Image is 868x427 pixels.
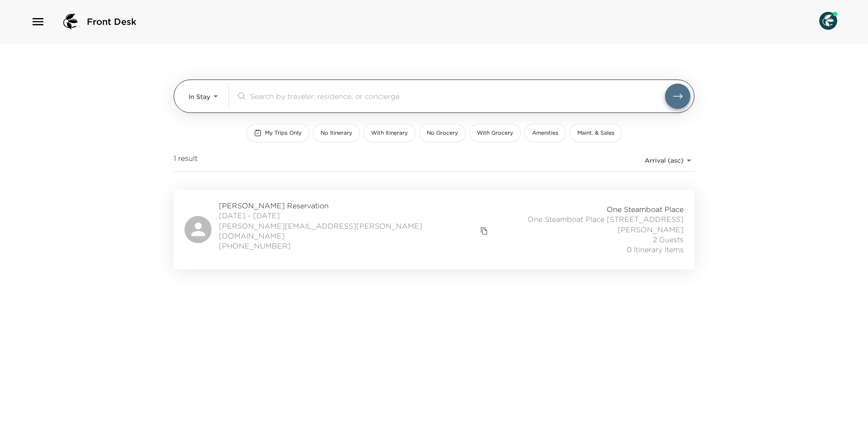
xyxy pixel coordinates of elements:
[219,211,491,221] span: [DATE] - [DATE]
[524,124,566,142] button: Amenities
[219,241,491,251] span: [PHONE_NUMBER]
[174,190,694,269] a: [PERSON_NAME] Reservation[DATE] - [DATE][PERSON_NAME][EMAIL_ADDRESS][PERSON_NAME][DOMAIN_NAME]cop...
[313,124,360,142] button: No Itinerary
[477,129,513,137] span: With Grocery
[532,129,558,137] span: Amenities
[219,221,478,241] a: [PERSON_NAME][EMAIL_ADDRESS][PERSON_NAME][DOMAIN_NAME]
[189,93,210,101] span: In Stay
[174,153,198,168] span: 1 result
[618,225,684,235] span: [PERSON_NAME]
[321,129,352,137] span: No Itinerary
[371,129,408,137] span: With Itinerary
[570,124,622,142] button: Maint. & Sales
[250,91,665,101] input: Search by traveler, residence, or concierge
[419,124,466,142] button: No Grocery
[819,12,837,30] img: User
[427,129,458,137] span: No Grocery
[246,124,309,142] button: My Trips Only
[219,201,491,211] span: [PERSON_NAME] Reservation
[469,124,521,142] button: With Grocery
[363,124,415,142] button: With Itinerary
[60,11,81,33] img: logo
[528,214,684,224] span: One Steamboat Place [STREET_ADDRESS]
[645,156,684,164] span: Arrival (asc)
[607,204,684,214] span: One Steamboat Place
[627,244,684,254] span: 0 Itinerary Items
[653,235,684,244] span: 2 Guests
[478,225,491,237] button: copy primary member email
[265,129,302,137] span: My Trips Only
[87,15,137,28] span: Front Desk
[577,129,614,137] span: Maint. & Sales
